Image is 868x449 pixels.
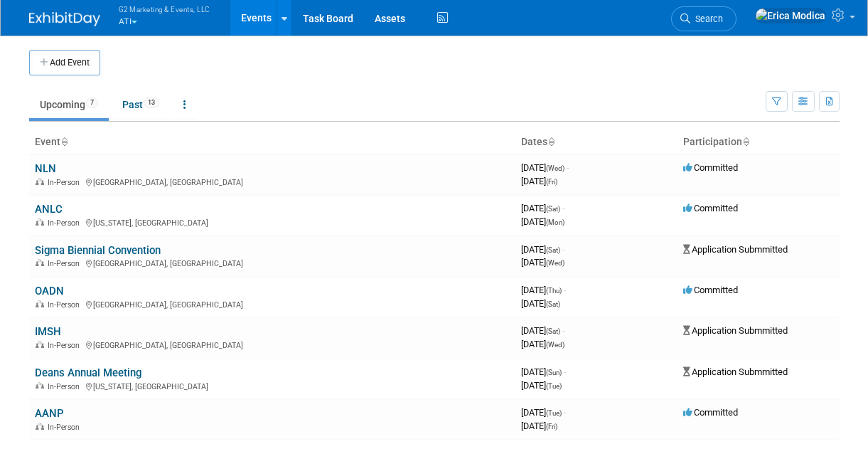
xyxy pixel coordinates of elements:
a: IMSH [35,325,61,338]
span: - [562,244,564,255]
span: - [567,162,569,173]
th: Participation [677,130,840,154]
img: In-Person Event [36,300,44,307]
span: [DATE] [521,244,564,255]
span: [DATE] [521,380,562,391]
img: In-Person Event [36,341,44,348]
img: In-Person Event [36,382,44,389]
img: In-Person Event [36,178,44,185]
span: (Fri) [546,178,557,186]
span: G2 Marketing & Events, LLC [119,2,210,16]
div: [GEOGRAPHIC_DATA], [GEOGRAPHIC_DATA] [35,339,510,350]
span: In-Person [48,382,84,391]
button: Add Event [29,50,100,75]
span: [DATE] [521,407,566,418]
span: [DATE] [521,285,566,295]
span: - [562,203,564,213]
a: Sigma Biennial Convention [35,244,161,257]
a: NLN [35,162,56,175]
img: In-Person Event [36,218,44,226]
a: Sort by Participation Type [742,136,749,147]
div: [GEOGRAPHIC_DATA], [GEOGRAPHIC_DATA] [35,176,510,187]
span: (Wed) [546,259,564,267]
span: Committed [683,285,738,295]
a: Deans Annual Meeting [35,366,141,379]
span: (Sat) [546,205,560,213]
a: Sort by Event Name [60,136,68,147]
span: Committed [683,203,738,213]
span: [DATE] [521,325,564,336]
span: [DATE] [521,176,557,186]
span: [DATE] [521,298,560,309]
span: (Sat) [546,246,560,254]
a: Upcoming7 [29,91,109,118]
span: In-Person [48,423,84,432]
a: OADN [35,285,64,297]
span: Search [690,14,723,24]
span: [DATE] [521,162,569,173]
div: [US_STATE], [GEOGRAPHIC_DATA] [35,380,510,391]
span: In-Person [48,341,84,350]
img: In-Person Event [36,259,44,266]
span: (Tue) [546,409,562,417]
span: (Sat) [546,300,560,308]
span: Committed [683,162,738,173]
span: Application Submmitted [683,244,788,255]
img: ExhibitDay [29,12,100,26]
span: (Wed) [546,164,564,172]
span: - [564,285,566,295]
img: In-Person Event [36,423,44,430]
span: (Mon) [546,218,564,226]
span: (Sun) [546,369,562,376]
span: (Tue) [546,382,562,390]
span: Application Submmitted [683,325,788,336]
span: In-Person [48,218,84,228]
span: (Fri) [546,423,557,430]
a: Search [671,6,736,31]
div: [GEOGRAPHIC_DATA], [GEOGRAPHIC_DATA] [35,257,510,268]
span: [DATE] [521,257,564,268]
span: (Thu) [546,287,562,295]
span: 7 [86,97,98,108]
span: - [564,366,566,377]
span: [DATE] [521,203,564,213]
span: (Wed) [546,341,564,349]
span: 13 [144,97,159,108]
img: Erica Modica [755,8,826,23]
a: Past13 [112,91,170,118]
th: Event [29,130,515,154]
span: [DATE] [521,421,557,431]
span: In-Person [48,300,84,310]
th: Dates [515,130,677,154]
div: [US_STATE], [GEOGRAPHIC_DATA] [35,216,510,228]
span: [DATE] [521,339,564,349]
span: [DATE] [521,366,566,377]
span: - [562,325,564,336]
span: Committed [683,407,738,418]
a: ANLC [35,203,63,216]
span: - [564,407,566,418]
span: In-Person [48,259,84,268]
span: In-Person [48,178,84,187]
span: Application Submmitted [683,366,788,377]
span: [DATE] [521,216,564,227]
a: Sort by Start Date [547,136,554,147]
a: AANP [35,407,64,420]
span: (Sat) [546,327,560,335]
div: [GEOGRAPHIC_DATA], [GEOGRAPHIC_DATA] [35,298,510,310]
